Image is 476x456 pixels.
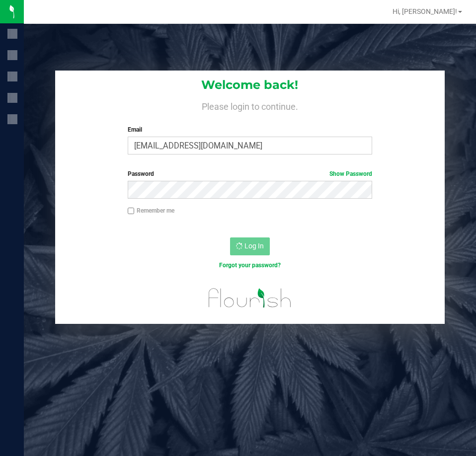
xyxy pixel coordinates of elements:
[329,170,372,177] a: Show Password
[128,170,154,177] span: Password
[219,262,281,269] a: Forgot your password?
[128,125,372,134] label: Email
[244,242,264,250] span: Log In
[393,7,457,15] span: Hi, [PERSON_NAME]!
[128,206,174,215] label: Remember me
[55,78,444,91] h1: Welcome back!
[201,280,299,316] img: flourish_logo.svg
[230,237,270,255] button: Log In
[128,208,135,215] input: Remember me
[55,99,444,111] h4: Please login to continue.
